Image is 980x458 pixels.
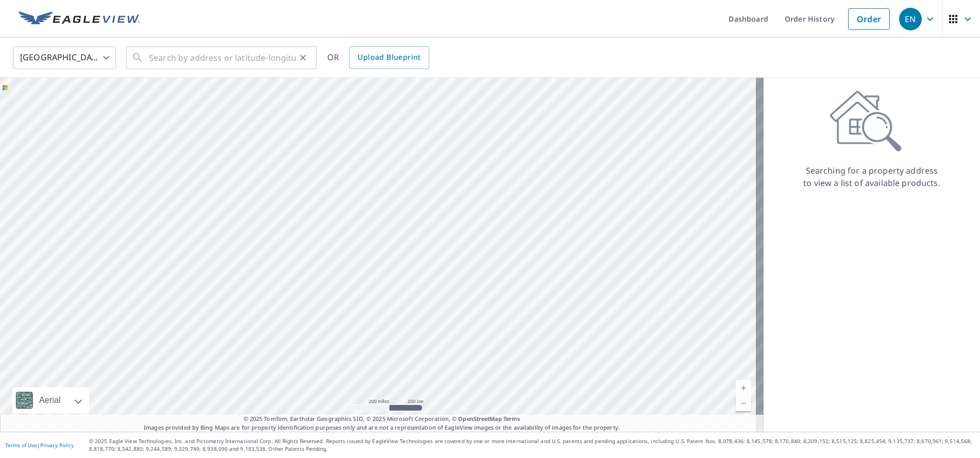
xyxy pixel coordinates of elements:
[13,43,116,72] div: [GEOGRAPHIC_DATA]
[5,442,74,448] p: |
[503,415,520,422] a: Terms
[848,8,890,30] a: Order
[89,437,975,453] p: © 2025 Eagle View Technologies, Inc. and Pictometry International Corp. All Rights Reserved. Repo...
[358,51,420,64] span: Upload Blueprint
[736,380,751,396] a: Current Level 5, Zoom In
[349,46,429,69] a: Upload Blueprint
[36,387,64,413] div: Aerial
[736,396,751,411] a: Current Level 5, Zoom Out
[5,442,37,449] a: Terms of Use
[327,46,429,69] div: OR
[40,442,74,449] a: Privacy Policy
[803,164,941,189] p: Searching for a property address to view a list of available products.
[19,11,140,27] img: EV Logo
[296,50,310,65] button: Clear
[12,387,89,413] div: Aerial
[149,43,296,72] input: Search by address or latitude-longitude
[458,415,501,422] a: OpenStreetMap
[244,415,520,423] span: © 2025 TomTom, Earthstar Geographics SIO, © 2025 Microsoft Corporation, ©
[899,8,922,30] div: EN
